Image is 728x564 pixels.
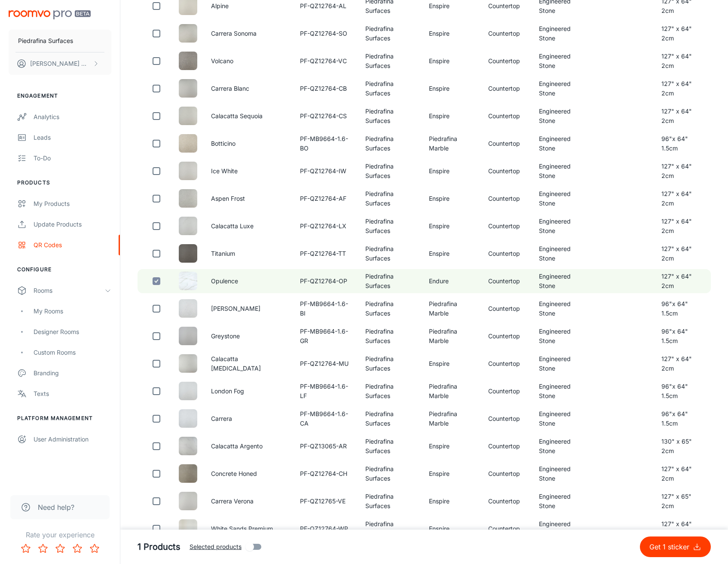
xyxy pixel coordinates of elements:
td: Piedrafina Surfaces [358,324,422,348]
td: PF-QZ13065-AR [293,434,358,458]
td: Countertop [481,214,532,238]
td: Countertop [481,49,532,73]
td: Ice White [204,159,293,183]
td: Enspire [422,434,481,458]
td: Enspire [422,517,481,541]
td: Countertop [481,297,532,321]
p: Piedrafina Surfaces [18,36,73,46]
span: Need help? [38,502,74,512]
td: PF-QZ12764-IW [293,159,358,183]
td: Enspire [422,21,481,46]
td: Aspen Frost [204,187,293,211]
td: Engineered Stone [532,324,592,348]
span: Selected products [190,542,242,552]
button: [PERSON_NAME] Montero [9,52,111,75]
td: Calacatta Argento [204,434,293,458]
td: 127" x 64" 2cm [655,77,711,101]
img: Roomvo PRO Beta [9,10,91,19]
td: Piedrafina Marble [422,297,481,321]
div: My Products [34,199,111,208]
td: Engineered Stone [532,297,592,321]
button: Rate 1 star [17,540,34,557]
td: Piedrafina Surfaces [358,187,422,211]
td: Piedrafina Surfaces [358,21,422,46]
td: Engineered Stone [532,159,592,183]
td: Concrete Honed [204,462,293,486]
td: Engineered Stone [532,187,592,211]
td: Engineered Stone [532,104,592,128]
td: 96"x 64" 1.5cm [655,324,711,348]
td: Calacatta Sequoia [204,104,293,128]
td: Piedrafina Surfaces [358,104,422,128]
div: QR Codes [34,240,111,250]
td: Engineered Stone [532,434,592,458]
td: Piedrafina Surfaces [358,242,422,266]
td: Piedrafina Surfaces [358,407,422,431]
td: 127" x 64" 2cm [655,187,711,211]
td: Engineered Stone [532,242,592,266]
div: Analytics [34,112,111,122]
td: Countertop [481,434,532,458]
h5: 1 Products [138,540,180,553]
td: Countertop [481,242,532,266]
td: Engineered Stone [532,379,592,403]
td: Calacatta Luxe [204,214,293,238]
button: Rate 5 star [86,540,103,557]
td: PF-QZ12764-WP [293,517,358,541]
td: Countertop [481,132,532,156]
td: Countertop [481,379,532,403]
td: PF-QZ12764-OP [293,269,358,293]
td: Enspire [422,77,481,101]
td: PF-QZ12764-SO [293,21,358,46]
td: PF-MB9664-1.6-CA [293,407,358,431]
td: Countertop [481,104,532,128]
td: Countertop [481,159,532,183]
div: Custom Rooms [34,348,111,357]
div: User Administration [34,435,111,444]
td: Piedrafina Surfaces [358,379,422,403]
td: Enspire [422,462,481,486]
td: Carrera [204,407,293,431]
td: Enspire [422,352,481,376]
div: Rooms [34,286,104,295]
td: Piedrafina Surfaces [358,489,422,513]
td: Titanium [204,242,293,266]
td: 127" x 64" 2cm [655,104,711,128]
td: Piedrafina Surfaces [358,352,422,376]
td: PF-QZ12764-LX [293,214,358,238]
td: Piedrafina Marble [422,324,481,348]
td: 127" x 64" 2cm [655,49,711,73]
td: Engineered Stone [532,132,592,156]
td: Engineered Stone [532,489,592,513]
td: Enspire [422,187,481,211]
td: 127" x 64" 2cm [655,159,711,183]
td: [PERSON_NAME] [204,297,293,321]
button: Rate 2 star [34,540,52,557]
td: Piedrafina Surfaces [358,214,422,238]
td: Opulence [204,269,293,293]
td: Enspire [422,159,481,183]
td: Countertop [481,352,532,376]
td: Countertop [481,21,532,46]
td: 127" x 64" 2cm [655,352,711,376]
td: Piedrafina Surfaces [358,159,422,183]
td: Engineered Stone [532,407,592,431]
button: Get 1 sticker [640,536,711,557]
td: 127" x 65" 2cm [655,489,711,513]
div: Update Products [34,220,111,229]
td: 130" x 65" 2cm [655,434,711,458]
td: Greystone [204,324,293,348]
td: Piedrafina Surfaces [358,462,422,486]
td: Piedrafina Surfaces [358,297,422,321]
td: Countertop [481,269,532,293]
td: 127" x 64" 2cm [655,242,711,266]
td: PF-MB9664-1.6-GR [293,324,358,348]
td: PF-QZ12764-TT [293,242,358,266]
td: Engineered Stone [532,352,592,376]
button: Piedrafina Surfaces [9,30,111,52]
td: PF-QZ12764-CS [293,104,358,128]
td: 127" x 64" 2cm [655,517,711,541]
td: Piedrafina Surfaces [358,517,422,541]
td: 127" x 64" 2cm [655,462,711,486]
td: Piedrafina Surfaces [358,132,422,156]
